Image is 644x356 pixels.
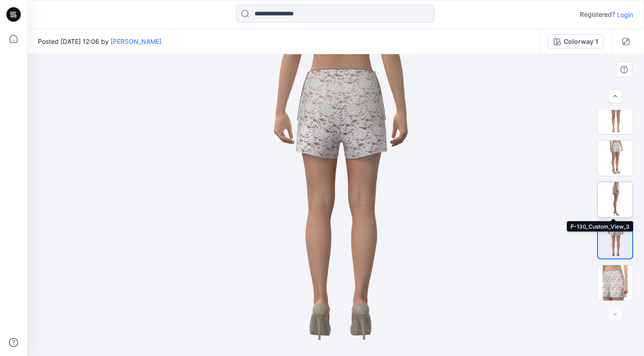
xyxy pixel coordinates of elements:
[598,182,633,217] img: P-130_Custom_View_3
[598,224,632,258] img: P-130_Custom_View_4
[598,99,633,134] img: P-130_Custom_View_1
[111,37,162,45] a: [PERSON_NAME]
[38,37,162,46] span: Posted [DATE] 12:06 by
[564,37,598,47] div: Colorway 1
[580,9,615,20] p: Registered?
[617,10,633,19] p: Login
[229,54,442,356] img: eyJhbGciOiJIUzI1NiIsImtpZCI6IjAiLCJzbHQiOiJzZXMiLCJ0eXAiOiJKV1QifQ.eyJkYXRhIjp7InR5cGUiOiJzdG9yYW...
[548,34,604,49] button: Colorway 1
[598,265,633,300] img: P-130_Custom_View_5
[598,141,633,176] img: P-130_Custom_View_2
